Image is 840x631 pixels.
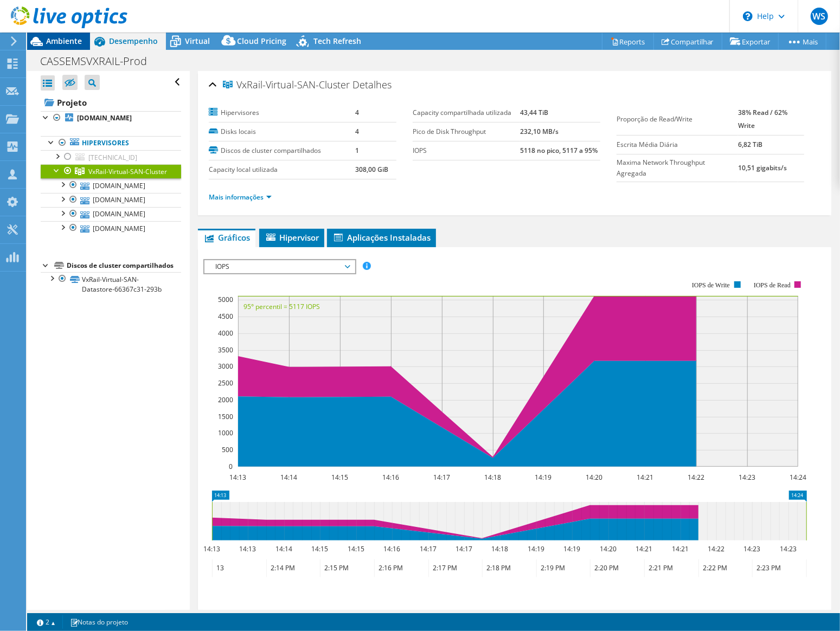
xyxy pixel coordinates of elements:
text: 14:19 [528,544,544,553]
text: 14:16 [382,473,399,482]
text: 14:13 [203,544,220,553]
label: Pico de Disk Throughput [413,126,520,137]
label: Maxima Network Throughput Agregada [617,157,738,179]
text: 14:16 [383,544,400,553]
b: [DOMAIN_NAME] [77,113,132,123]
span: Ambiente [46,36,82,46]
text: 14:23 [743,544,760,553]
b: 1 [355,146,359,155]
a: [DOMAIN_NAME] [41,193,181,207]
span: Cloud Pricing [237,36,286,46]
span: IOPS [210,260,349,273]
b: 4 [355,108,359,117]
a: Reports [602,33,654,50]
label: Capacity local utilizada [209,164,355,175]
a: [TECHNICAL_ID] [41,150,181,164]
a: Exportar [722,33,779,50]
a: Projeto [41,94,181,111]
b: 4 [355,127,359,136]
text: IOPS de Read [754,281,791,289]
text: 2500 [218,378,233,388]
a: VxRail-Virtual-SAN-Cluster [41,164,181,178]
text: 14:15 [348,544,364,553]
span: WS [811,8,828,25]
div: Discos de cluster compartilhados [67,259,181,272]
text: 4500 [218,312,233,321]
b: 43,44 TiB [520,108,548,117]
text: 0 [229,462,233,471]
text: 14:13 [229,473,246,482]
h1: CASSEMSVXRAIL-Prod [35,55,164,67]
a: Mais [778,33,826,50]
a: [DOMAIN_NAME] [41,178,181,192]
text: 2000 [218,395,233,404]
text: 3500 [218,345,233,355]
svg: \n [743,11,753,21]
text: 1000 [218,428,233,437]
text: 14:23 [780,544,797,553]
text: 14:20 [586,473,602,482]
span: Aplicações Instaladas [332,232,431,243]
label: Hipervisores [209,107,355,118]
label: Disks locais [209,126,355,137]
text: 95° percentil = 5117 IOPS [243,302,320,311]
label: Capacity compartilhada utilizada [413,107,520,118]
b: 6,82 TiB [738,140,762,149]
text: 14:15 [311,544,328,553]
text: 14:23 [739,473,755,482]
b: 308,00 GiB [355,165,388,174]
text: 4000 [218,329,233,338]
label: IOPS [413,145,520,156]
span: Desempenho [109,36,158,46]
span: Virtual [185,36,210,46]
b: 10,51 gigabits/s [738,163,787,172]
a: [DOMAIN_NAME] [41,221,181,235]
span: VxRail-Virtual-SAN-Cluster [88,167,167,176]
text: 14:22 [688,473,704,482]
text: 3000 [218,362,233,371]
text: 14:17 [456,544,472,553]
b: 232,10 MB/s [520,127,559,136]
a: VxRail-Virtual-SAN-Datastore-66367c31-293b [41,272,181,296]
text: 5000 [218,295,233,304]
text: 14:14 [275,544,292,553]
text: 1500 [218,412,233,421]
text: 14:17 [433,473,450,482]
a: Hipervisores [41,136,181,150]
text: 14:15 [331,473,348,482]
text: 14:19 [535,473,552,482]
label: Escrita Média Diária [617,139,738,150]
text: 14:18 [484,473,501,482]
label: Proporção de Read/Write [617,114,738,125]
a: Mais informações [209,192,272,202]
a: [DOMAIN_NAME] [41,207,181,221]
text: 14:13 [239,544,256,553]
text: 500 [222,445,233,454]
a: 2 [29,615,63,629]
b: 38% Read / 62% Write [738,108,787,130]
span: Tech Refresh [313,36,361,46]
span: Gráficos [203,232,250,243]
a: Compartilhar [653,33,722,50]
b: 5118 no pico, 5117 a 95% [520,146,598,155]
a: [DOMAIN_NAME] [41,111,181,125]
text: 14:21 [672,544,689,553]
text: 14:22 [708,544,724,553]
text: 14:21 [636,544,652,553]
span: [TECHNICAL_ID] [88,153,137,162]
text: 14:14 [280,473,297,482]
a: Notas do projeto [62,615,136,629]
span: VxRail-Virtual-SAN-Cluster [223,80,350,91]
text: 14:20 [600,544,617,553]
text: 14:17 [420,544,437,553]
label: Discos de cluster compartilhados [209,145,355,156]
text: 14:19 [563,544,580,553]
text: 14:18 [491,544,508,553]
text: 14:21 [637,473,653,482]
text: IOPS de Write [692,281,730,289]
text: 14:24 [790,473,806,482]
span: Detalhes [352,78,392,91]
span: Hipervisor [265,232,319,243]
